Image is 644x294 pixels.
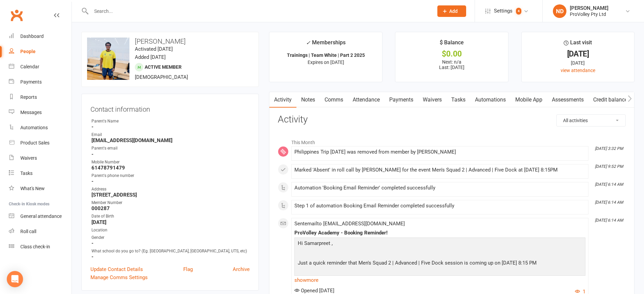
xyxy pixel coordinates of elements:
div: Automation 'Booking Email Reminder' completed successfully [294,185,585,191]
span: Sent email to [EMAIL_ADDRESS][DOMAIN_NAME] [294,221,405,227]
a: Calendar [9,59,71,74]
a: Notes [296,92,320,108]
i: [DATE] 6:14 AM [595,200,623,205]
div: Product Sales [20,140,49,145]
input: Search... [89,6,429,16]
div: Open Intercom Messenger [7,271,23,287]
strong: - [91,151,250,157]
span: [DEMOGRAPHIC_DATA] [135,74,188,80]
div: What school do you go to? (Eg. [GEOGRAPHIC_DATA], [GEOGRAPHIC_DATA], UTS, etc) [91,248,250,254]
i: [DATE] 3:32 PM [595,146,623,151]
div: General attendance [20,213,62,219]
a: Reports [9,90,71,105]
strong: [EMAIL_ADDRESS][DOMAIN_NAME] [91,137,250,143]
div: People [20,49,36,54]
div: Philippines Trip [DATE] was removed from member by [PERSON_NAME] [294,149,585,155]
p: Next: n/a Last: [DATE] [401,59,502,70]
button: Add [437,5,466,17]
div: Mobile Number [91,159,250,165]
div: Payments [20,79,42,85]
a: People [9,44,71,59]
div: Location [91,227,250,233]
div: Address [91,186,250,193]
span: Active member [145,64,182,70]
a: Mobile App [511,92,547,108]
div: Last visit [564,38,592,50]
div: Calendar [20,64,39,69]
div: Date of Birth [91,213,250,220]
a: Class kiosk mode [9,239,71,254]
div: Parent's email [91,145,250,152]
a: Tasks [446,92,470,108]
div: Roll call [20,229,36,234]
a: Payments [385,92,418,108]
li: This Month [278,135,626,146]
strong: [STREET_ADDRESS] [91,192,250,198]
a: General attendance kiosk mode [9,209,71,224]
div: Marked 'Absent' in roll call by [PERSON_NAME] for the event Men's Squad 2 | Advanced | Five Dock ... [294,167,585,173]
time: Activated [DATE] [135,46,173,52]
p: Hi Samarpreet , [296,239,584,249]
div: Reports [20,94,37,100]
a: Dashboard [9,29,71,44]
div: Dashboard [20,33,44,39]
a: Flag [183,265,193,273]
strong: 61478791479 [91,165,250,171]
i: ✓ [306,40,310,46]
i: [DATE] 6:14 AM [595,218,623,223]
a: Assessments [547,92,588,108]
div: [PERSON_NAME] [570,5,608,11]
div: Parent's phone number [91,173,250,179]
div: $0.00 [401,50,502,58]
h3: Activity [278,114,626,125]
a: Credit balance [588,92,632,108]
a: Messages [9,105,71,120]
div: Gender [91,234,250,241]
div: Messages [20,110,42,115]
span: Settings [494,3,513,19]
a: Comms [320,92,348,108]
strong: - [91,124,250,130]
div: $ Balance [440,38,464,50]
a: What's New [9,181,71,196]
div: Waivers [20,155,37,161]
a: Tasks [9,166,71,181]
div: ND [553,4,566,18]
h3: Contact information [90,103,250,113]
div: Step 1 of automation Booking Email Reminder completed successfully [294,203,585,209]
strong: - [91,178,250,184]
strong: Trainings | Team White | Part 2 2025 [287,52,365,58]
img: image1745494373.png [87,38,129,80]
i: [DATE] 6:14 AM [595,182,623,187]
div: ProVolley Pty Ltd [570,11,608,17]
strong: - [91,240,250,246]
a: show more [294,275,585,285]
strong: 000287 [91,205,250,211]
time: Added [DATE] [135,54,166,60]
a: Product Sales [9,135,71,151]
div: What's New [20,186,45,191]
span: Expires on [DATE] [308,60,344,65]
a: Roll call [9,224,71,239]
a: Payments [9,74,71,90]
div: [DATE] [528,59,628,67]
a: Attendance [348,92,385,108]
div: Memberships [306,38,346,51]
div: Class check-in [20,244,50,249]
a: Manage Comms Settings [90,273,148,281]
div: ProVolley Academy - Booking Reminder! [294,230,585,236]
strong: - [91,254,250,260]
a: Clubworx [8,7,25,24]
a: Waivers [418,92,446,108]
a: Automations [470,92,511,108]
p: Just a quick reminder that Men's Squad 2 | Advanced | Five Dock session is coming up on [DATE] 8:... [296,259,584,269]
a: Waivers [9,151,71,166]
span: Opened [DATE] [294,288,334,294]
div: Automations [20,125,48,130]
div: Parent's Name [91,118,250,125]
div: [DATE] [528,50,628,58]
a: Update Contact Details [90,265,143,273]
div: Email [91,132,250,138]
a: Activity [269,92,296,108]
a: Archive [233,265,250,273]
